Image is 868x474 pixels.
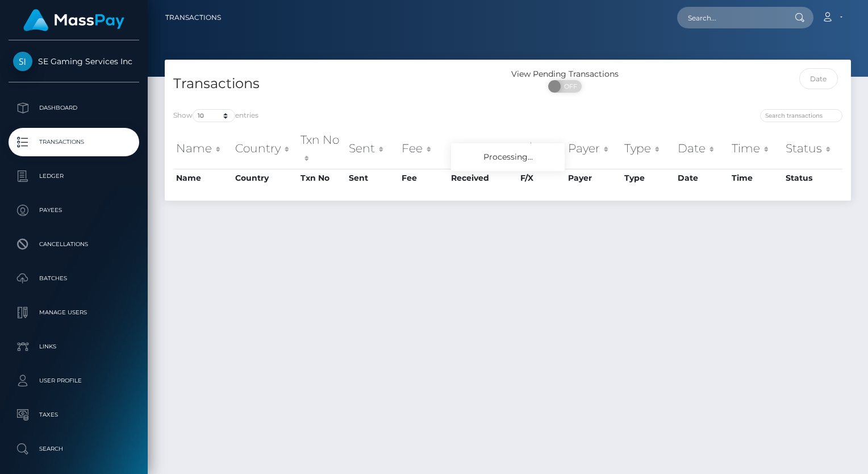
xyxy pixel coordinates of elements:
th: Txn No [298,128,346,169]
th: Sent [346,128,399,169]
div: Processing... [451,143,565,171]
th: Time [729,169,783,187]
p: Dashboard [13,99,135,117]
th: Date [675,169,729,187]
a: Transactions [165,6,221,30]
th: Country [232,128,298,169]
th: Status [783,169,842,187]
h4: Transactions [173,74,499,94]
p: Ledger [13,168,135,185]
p: Cancellations [13,236,135,253]
th: Type [621,169,675,187]
a: Transactions [9,128,139,156]
th: Payer [565,169,621,187]
th: Status [783,128,842,169]
a: Manage Users [9,298,139,327]
p: Links [13,338,135,355]
th: Name [173,169,232,187]
input: Search transactions [760,109,842,122]
span: OFF [554,80,583,93]
a: Links [9,332,139,361]
p: Payees [13,202,135,219]
a: Ledger [9,162,139,190]
p: Manage Users [13,304,135,321]
th: Name [173,128,232,169]
input: Search... [677,7,784,28]
label: Show entries [173,109,258,122]
img: MassPay Logo [23,9,124,31]
p: Taxes [13,406,135,423]
th: Payer [565,128,621,169]
th: Txn No [298,169,346,187]
th: Received [448,128,518,169]
a: Batches [9,264,139,293]
th: Fee [399,128,448,169]
a: User Profile [9,367,139,395]
a: Cancellations [9,230,139,259]
th: Fee [399,169,448,187]
th: F/X [518,169,565,187]
select: Showentries [193,109,235,122]
th: F/X [518,128,565,169]
th: Received [448,169,518,187]
th: Date [675,128,729,169]
input: Date filter [799,68,838,89]
p: Batches [13,270,135,287]
th: Type [621,128,675,169]
th: Sent [346,169,399,187]
a: Payees [9,196,139,224]
div: View Pending Transactions [508,68,622,80]
img: SE Gaming Services Inc [13,52,32,71]
p: User Profile [13,372,135,389]
th: Country [232,169,298,187]
p: Transactions [13,134,135,151]
th: Time [729,128,783,169]
a: Search [9,435,139,463]
a: Dashboard [9,94,139,122]
a: Taxes [9,401,139,429]
p: Search [13,440,135,458]
span: SE Gaming Services Inc [9,56,139,66]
